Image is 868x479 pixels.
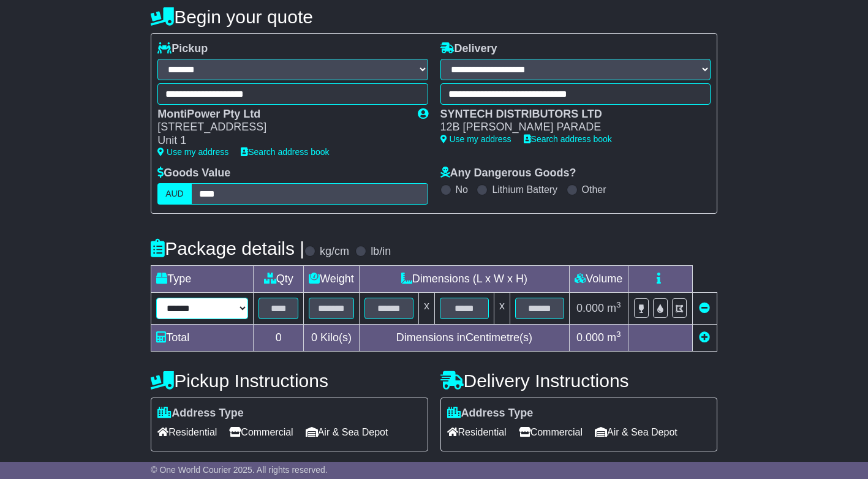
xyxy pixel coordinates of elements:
div: Unit 1 [157,134,405,148]
sup: 3 [616,300,621,309]
h4: Package details | [151,238,304,258]
label: Any Dangerous Goods? [440,167,576,180]
td: Kilo(s) [304,324,360,351]
span: Commercial [229,423,293,442]
label: Address Type [447,407,534,420]
span: 0.000 [576,302,604,314]
label: Delivery [440,42,497,56]
label: Other [582,184,606,195]
td: Weight [304,265,360,292]
td: Type [151,265,254,292]
div: SYNTECH DISTRIBUTORS LTD [440,108,698,121]
div: MontiPower Pty Ltd [157,108,405,121]
span: Residential [157,423,217,442]
td: 0 [254,324,304,351]
a: Add new item [699,331,710,344]
span: 0 [311,331,317,344]
span: m [607,302,621,314]
span: Residential [447,423,507,442]
label: No [456,184,468,195]
label: Address Type [157,407,244,420]
a: Use my address [440,134,511,144]
a: Remove this item [699,302,710,314]
td: Qty [254,265,304,292]
td: x [418,292,434,324]
a: Search address book [524,134,612,144]
h4: Pickup Instructions [151,371,428,391]
td: x [494,292,510,324]
h4: Begin your quote [151,7,717,27]
span: Air & Sea Depot [595,423,677,442]
div: 12B [PERSON_NAME] PARADE [440,121,698,134]
label: lb/in [371,245,391,258]
sup: 3 [616,330,621,339]
span: Air & Sea Depot [306,423,388,442]
td: Dimensions in Centimetre(s) [359,324,569,351]
td: Dimensions (L x W x H) [359,265,569,292]
span: 0.000 [576,331,604,344]
span: © One World Courier 2025. All rights reserved. [151,465,328,475]
h4: Delivery Instructions [440,371,717,391]
label: AUD [157,183,192,205]
label: Lithium Battery [492,184,557,195]
a: Search address book [241,147,329,157]
label: Goods Value [157,167,230,180]
div: [STREET_ADDRESS] [157,121,405,134]
td: Volume [569,265,628,292]
span: m [607,331,621,344]
td: Total [151,324,254,351]
a: Use my address [157,147,228,157]
span: Commercial [519,423,583,442]
label: kg/cm [320,245,349,258]
label: Pickup [157,42,208,56]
